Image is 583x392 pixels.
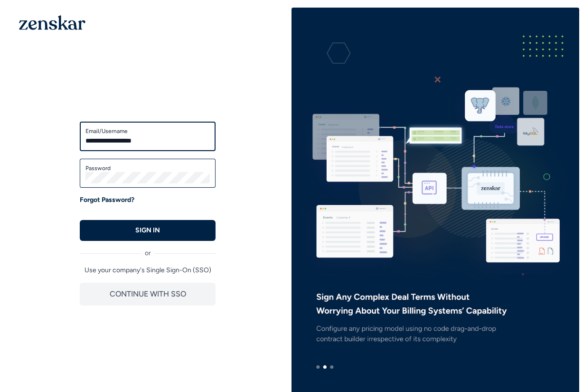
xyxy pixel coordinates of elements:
label: Password [85,164,210,172]
button: CONTINUE WITH SSO [80,283,216,306]
div: or [80,241,216,258]
img: 1OGAJ2xQqyY4LXKgY66KYq0eOWRCkrZdAb3gUhuVAqdWPZE9SRJmCz+oDMSn4zDLXe31Ii730ItAGKgCKgCCgCikA4Av8PJUP... [19,15,85,30]
a: Forgot Password? [80,195,134,205]
button: SIGN IN [80,220,216,241]
img: e3ZQAAAMhDCM8y96E9JIIDxLgAABAgQIECBAgAABAgQyAoJA5mpDCRAgQIAAAQIECBAgQIAAAQIECBAgQKAsIAiU37edAAECB... [291,20,579,390]
label: Email/Username [85,127,210,135]
p: Use your company's Single Sign-On (SSO) [80,266,216,275]
p: SIGN IN [135,226,160,235]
